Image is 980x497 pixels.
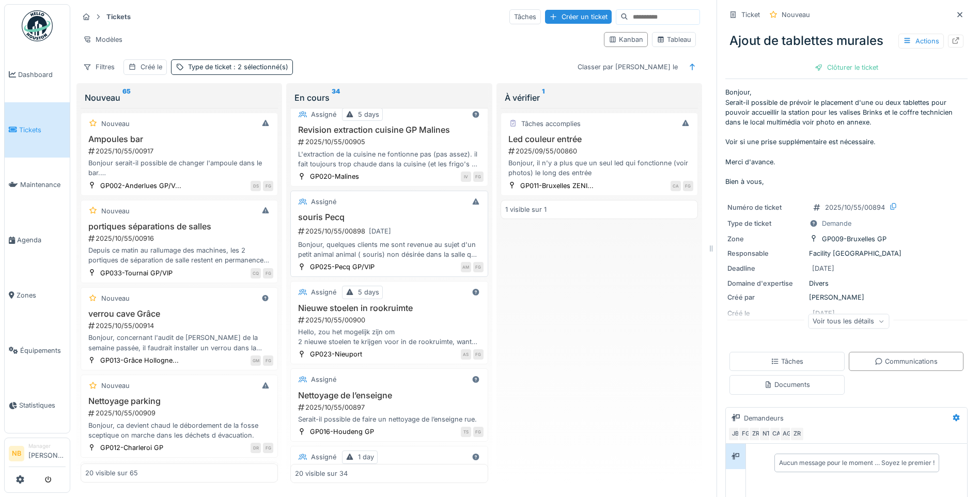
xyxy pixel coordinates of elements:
[727,292,966,302] div: [PERSON_NAME]
[727,248,805,258] div: Responsable
[100,268,173,278] div: GP033-Tournai GP/VIP
[473,172,484,182] div: FG
[741,10,760,20] div: Ticket
[507,146,693,156] div: 2025/09/55/00860
[683,181,693,191] div: FG
[545,10,612,24] div: Créer un ticket
[727,263,805,273] div: Deadline
[295,212,483,222] h3: souris Pecq
[5,378,70,433] a: Statistiques
[294,91,484,104] div: En cours
[725,87,968,187] p: Bonjour, Serait-il possible de prévoir le placement d'une ou deux tablettes pour pouvoir accueill...
[738,427,753,441] div: FG
[875,356,938,366] div: Communications
[473,427,484,437] div: FG
[295,303,483,313] h3: Nieuwe stoelen in rookruimte
[297,315,483,325] div: 2025/10/55/00900
[725,27,968,54] div: Ajout de tablettes murales
[5,268,70,323] a: Zones
[780,427,794,441] div: AG
[263,443,273,453] div: FG
[297,225,483,238] div: 2025/10/55/00898
[5,102,70,158] a: Tickets
[295,469,348,478] div: 20 visible sur 34
[311,110,336,119] div: Assigné
[812,263,834,273] div: [DATE]
[87,146,273,156] div: 2025/10/55/00917
[20,180,66,190] span: Maintenance
[19,400,66,410] span: Statistiques
[17,235,66,245] span: Agenda
[231,63,288,71] span: : 2 sélectionné(s)
[85,222,273,231] h3: portiques séparations de salles
[87,321,273,331] div: 2025/10/55/00914
[310,349,362,359] div: GP023-Nieuport
[188,62,288,72] div: Type de ticket
[295,240,483,259] div: Bonjour, quelques clients me sont revenue au sujet d'un petit animal animal ( souris) non désirée...
[122,91,131,104] sup: 65
[251,268,261,278] div: CQ
[310,172,359,181] div: GP020-Malines
[782,10,810,20] div: Nouveau
[9,442,66,467] a: NB Manager[PERSON_NAME]
[85,333,273,352] div: Bonjour, concernant l'audit de [PERSON_NAME] de la semaine passée, il faudrait installer un verro...
[790,427,804,441] div: ZR
[358,452,374,462] div: 1 day
[28,442,66,450] div: Manager
[808,314,889,329] div: Voir tous les détails
[295,125,483,135] h3: Revision extraction cuisine GP Malines
[727,234,805,244] div: Zone
[85,134,273,144] h3: Ampoules bar
[263,181,273,191] div: FG
[505,91,694,104] div: À vérifier
[9,446,24,461] li: NB
[85,91,274,104] div: Nouveau
[898,34,944,49] div: Actions
[100,443,163,453] div: GP012-Charleroi GP
[822,234,886,244] div: GP009-Bruxelles GP
[542,91,545,104] sup: 1
[727,278,966,288] div: Divers
[101,119,130,129] div: Nouveau
[358,110,379,119] div: 5 days
[771,356,803,366] div: Tâches
[85,396,273,406] h3: Nettoyage parking
[295,414,483,424] div: Serait-il possible de faire un nettoyage de l’enseigne rue.
[311,287,336,297] div: Assigné
[509,9,541,24] div: Tâches
[461,172,471,182] div: IV
[20,346,66,355] span: Équipements
[297,402,483,412] div: 2025/10/55/00897
[101,293,130,303] div: Nouveau
[369,226,391,236] div: [DATE]
[473,349,484,360] div: FG
[811,60,882,74] div: Clôturer le ticket
[5,158,70,213] a: Maintenance
[263,268,273,278] div: FG
[573,59,682,74] div: Classer par [PERSON_NAME] le
[825,203,885,212] div: 2025/10/55/00894
[310,427,374,437] div: GP016-Houdeng GP
[779,458,935,468] div: Aucun message pour le moment … Soyez le premier !
[332,91,340,104] sup: 34
[505,158,693,178] div: Bonjour, il n'y a plus que un seul led qui fonctionne (voir photos) le long des entrée
[100,355,179,365] div: GP013-Grâce Hollogne...
[727,248,966,258] div: Facility [GEOGRAPHIC_DATA]
[657,35,691,44] div: Tableau
[505,205,547,214] div: 1 visible sur 1
[85,245,273,265] div: Depuis ce matin au rallumage des machines, les 2 portiques de séparation de salle restent en perm...
[79,32,127,47] div: Modèles
[505,134,693,144] h3: Led couleur entrée
[100,181,181,191] div: GP002-Anderlues GP/V...
[79,59,119,74] div: Filtres
[295,327,483,347] div: Hello, zou het mogelijk zijn om 2 nieuwe stoelen te krijgen voor in de rookruimte, want huidige z...
[311,375,336,384] div: Assigné
[671,181,681,191] div: CA
[87,234,273,243] div: 2025/10/55/00916
[5,47,70,102] a: Dashboard
[310,262,375,272] div: GP025-Pecq GP/VIP
[251,443,261,453] div: DR
[251,355,261,366] div: GM
[87,408,273,418] div: 2025/10/55/00909
[101,206,130,216] div: Nouveau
